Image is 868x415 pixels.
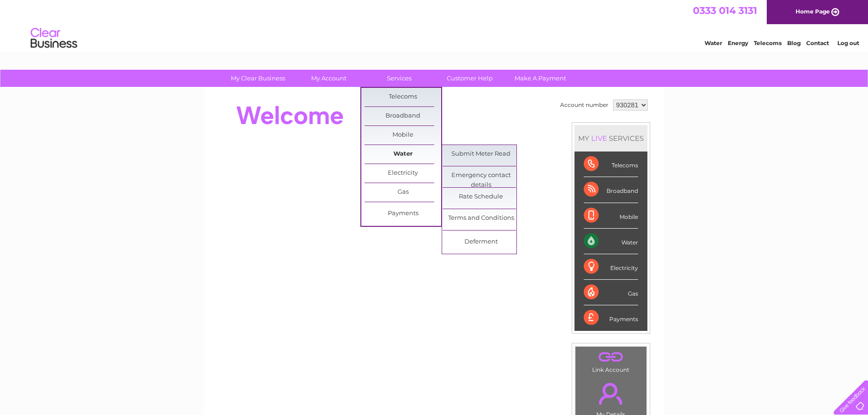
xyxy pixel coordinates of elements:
[365,183,441,202] a: Gas
[584,203,638,229] div: Mobile
[365,204,441,223] a: Payments
[365,145,441,164] a: Water
[575,346,647,375] td: Link Account
[365,107,441,125] a: Broadband
[584,229,638,254] div: Water
[578,349,644,365] a: .
[443,233,519,251] a: Deferment
[558,97,611,113] td: Account number
[215,5,654,45] div: Clear Business is a trading name of Verastar Limited (registered in [GEOGRAPHIC_DATA] No. 3667643...
[584,152,638,177] div: Telecoms
[584,280,638,305] div: Gas
[443,166,519,185] a: Emergency contact details
[365,164,441,183] a: Electricity
[443,145,519,164] a: Submit Meter Read
[728,40,748,46] a: Energy
[837,40,859,46] a: Log out
[589,134,609,143] div: LIVE
[220,70,296,87] a: My Clear Business
[584,177,638,203] div: Broadband
[584,254,638,280] div: Electricity
[578,377,644,410] a: .
[787,40,801,46] a: Blog
[806,40,829,46] a: Contact
[705,40,722,46] a: Water
[361,70,437,87] a: Services
[30,24,78,53] img: logo.png
[431,70,508,87] a: Customer Help
[290,70,367,87] a: My Account
[443,209,519,228] a: Terms and Conditions
[574,125,647,152] div: MY SERVICES
[693,5,757,16] a: 0333 014 3131
[754,40,782,46] a: Telecoms
[443,188,519,206] a: Rate Schedule
[365,88,441,106] a: Telecoms
[502,70,579,87] a: Make A Payment
[584,305,638,330] div: Payments
[365,126,441,145] a: Mobile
